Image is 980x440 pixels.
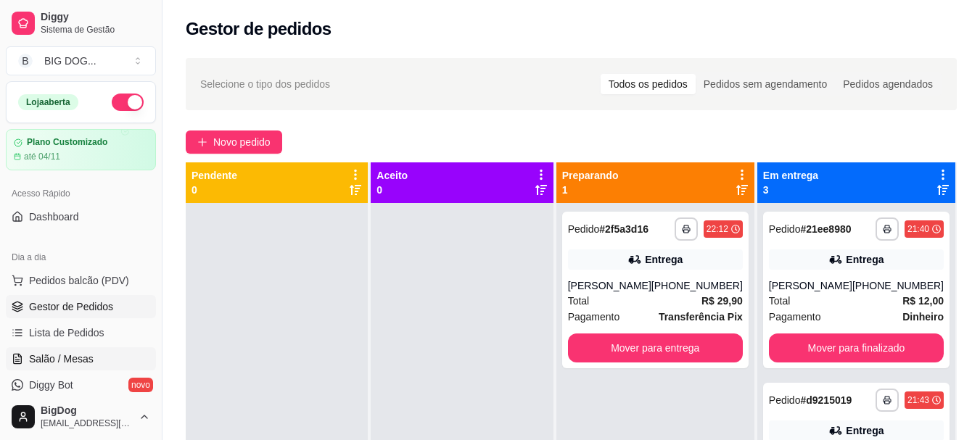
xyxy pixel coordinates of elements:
[846,423,884,438] div: Entrega
[659,311,743,323] strong: Transferência Pix
[769,223,801,235] span: Pedido
[27,137,107,148] article: Plano Customizado
[562,168,619,183] p: Preparando
[769,333,944,362] button: Mover para finalizado
[6,373,156,397] a: Diggy Botnovo
[763,183,818,197] p: 3
[852,278,944,293] div: [PHONE_NUMBER]
[29,352,94,366] span: Salão / Mesas
[6,182,156,205] div: Acesso Rápido
[6,321,156,344] a: Lista de Pedidos
[846,252,884,267] div: Entrega
[902,311,944,323] strong: Dinheiro
[800,223,851,235] strong: # 21ee8980
[645,252,683,267] div: Entrega
[29,209,79,224] span: Dashboard
[41,418,133,429] span: [EMAIL_ADDRESS][DOMAIN_NAME]
[902,295,944,307] strong: R$ 12,00
[44,54,96,68] div: BIG DOG ...
[907,394,929,406] div: 21:43
[376,183,408,197] p: 0
[568,333,743,362] button: Mover para entrega
[376,168,408,183] p: Aceito
[24,151,60,162] article: até 04/11
[6,6,156,41] a: DiggySistema de Gestão
[29,378,73,392] span: Diggy Bot
[112,94,144,111] button: Alterar Status
[696,74,835,94] div: Pedidos sem agendamento
[568,223,600,235] span: Pedido
[601,74,696,94] div: Todos os pedidos
[6,295,156,318] a: Gestor de Pedidos
[186,130,282,154] button: Novo pedido
[6,246,156,269] div: Dia a dia
[763,168,818,183] p: Em entrega
[18,54,33,68] span: B
[29,273,129,288] span: Pedidos balcão (PDV)
[6,205,156,228] a: Dashboard
[213,134,271,150] span: Novo pedido
[197,137,207,147] span: plus
[29,299,113,314] span: Gestor de Pedidos
[651,278,743,293] div: [PHONE_NUMBER]
[186,17,332,41] h2: Gestor de pedidos
[29,325,104,340] span: Lista de Pedidos
[41,24,150,36] span: Sistema de Gestão
[707,223,728,235] div: 22:12
[800,394,852,406] strong: # d9215019
[192,168,237,183] p: Pendente
[6,269,156,292] button: Pedidos balcão (PDV)
[41,11,150,24] span: Diggy
[41,404,133,418] span: BigDog
[192,183,237,197] p: 0
[200,76,330,92] span: Selecione o tipo dos pedidos
[562,183,619,197] p: 1
[6,399,156,434] button: BigDog[EMAIL_ADDRESS][DOMAIN_NAME]
[599,223,648,235] strong: # 2f5a3d16
[769,309,821,325] span: Pagamento
[701,295,743,307] strong: R$ 29,90
[6,347,156,370] a: Salão / Mesas
[568,309,620,325] span: Pagamento
[6,129,156,170] a: Plano Customizadoaté 04/11
[568,293,590,309] span: Total
[769,278,852,293] div: [PERSON_NAME]
[769,394,801,406] span: Pedido
[18,94,78,110] div: Loja aberta
[6,46,156,75] button: Select a team
[769,293,791,309] span: Total
[835,74,941,94] div: Pedidos agendados
[907,223,929,235] div: 21:40
[568,278,651,293] div: [PERSON_NAME]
